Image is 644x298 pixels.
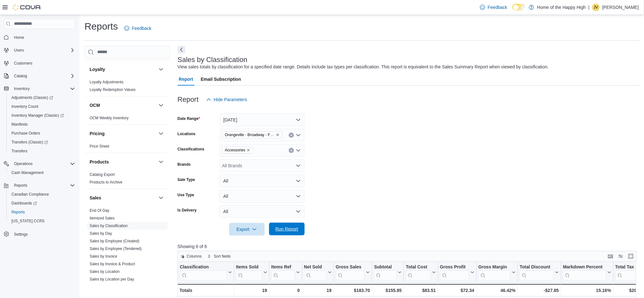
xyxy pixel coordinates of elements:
div: Total Tax [615,264,638,280]
button: Markdown Percent [563,264,611,280]
label: Is Delivery [178,208,197,213]
div: Items Sold [236,264,262,270]
button: Pricing [157,130,165,137]
a: Sales by Invoice & Product [90,262,135,266]
div: Total Discount [520,264,554,270]
div: Total Cost [406,264,430,270]
a: OCM Weekly Inventory [90,116,129,120]
button: Loyalty [90,66,156,73]
span: Cash Management [11,170,44,175]
button: Home [1,33,78,42]
span: Reports [11,182,75,189]
span: Feedback [132,25,151,31]
label: Locations [178,131,196,136]
span: Operations [14,161,33,166]
div: Classification [180,264,227,280]
label: Sale Type [178,177,195,182]
button: Inventory [11,85,32,93]
span: Sales by Invoice & Product [90,261,135,267]
a: Sales by Classification [90,224,128,228]
a: Products to Archive [90,180,122,184]
button: Items Sold [236,264,267,280]
a: Canadian Compliance [9,191,51,198]
div: Gross Sales [336,264,365,280]
span: Inventory Manager (Classic) [9,112,75,119]
span: Catalog [11,72,75,80]
span: Reports [11,210,25,215]
a: Cash Management [9,169,46,177]
label: Brands [178,162,191,167]
button: Open list of options [296,163,301,168]
span: Operations [11,160,75,168]
a: End Of Day [90,208,109,213]
div: Items Ref [271,264,295,270]
button: Total Tax [615,264,643,280]
button: Sales [157,194,165,202]
span: Sales by Location [90,269,120,274]
button: Clear input [289,148,294,153]
h3: Sales [90,195,101,201]
img: Cova [13,4,41,10]
span: Inventory Count [11,104,38,109]
a: Dashboards [6,199,78,208]
h3: Loyalty [90,66,105,73]
span: Purchase Orders [11,131,40,136]
span: OCM Weekly Inventory [90,115,129,121]
a: Catalog Export [90,172,115,177]
span: Loyalty Adjustments [90,80,124,85]
button: Catalog [11,72,30,80]
div: Markdown Percent [563,264,606,280]
span: Columns [187,254,202,259]
button: Gross Margin [478,264,516,280]
span: End Of Day [90,208,109,213]
span: Transfers [11,149,27,154]
span: Customers [14,61,32,66]
a: Transfers [9,147,30,155]
nav: Complex example [4,30,75,255]
span: Sales by Day [90,231,112,236]
h3: Pricing [90,130,105,137]
button: Run Report [269,223,305,235]
button: Hide Parameters [204,93,250,106]
span: Settings [14,232,28,237]
button: Purchase Orders [6,129,78,138]
div: Total Discount [520,264,554,280]
button: Users [1,46,78,55]
button: Open list of options [296,133,301,138]
button: Products [157,158,165,166]
button: Open list of options [296,148,301,153]
span: Washington CCRS [9,217,75,225]
button: Catalog [1,72,78,80]
div: Pricing [85,142,170,153]
a: Purchase Orders [9,129,43,137]
button: Sort fields [205,253,233,260]
a: Adjustments (Classic) [6,93,78,102]
span: Adjustments (Classic) [9,94,75,101]
button: Users [11,46,26,54]
div: 19 [236,287,267,294]
span: [US_STATE] CCRS [11,218,44,224]
span: Dashboards [11,201,37,206]
a: Price Sheet [90,144,109,149]
span: Users [14,48,24,53]
button: Products [90,159,156,165]
button: Total Cost [406,264,436,280]
button: Clear input [289,133,294,138]
label: Date Range [178,116,200,121]
div: Subtotal [374,264,397,280]
button: Gross Profit [440,264,474,280]
button: Classification [180,264,232,280]
button: Net Sold [304,264,331,280]
div: Classification [180,264,227,270]
span: Products to Archive [90,180,122,185]
button: Export [229,223,265,236]
label: Classifications [178,147,205,152]
span: Inventory Manager (Classic) [11,113,64,118]
button: All [220,205,305,218]
span: Catalog Export [90,172,115,177]
span: Sales by Classification [90,223,128,228]
button: Settings [1,229,78,239]
span: Home [14,35,24,40]
span: Dashboards [9,199,75,207]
